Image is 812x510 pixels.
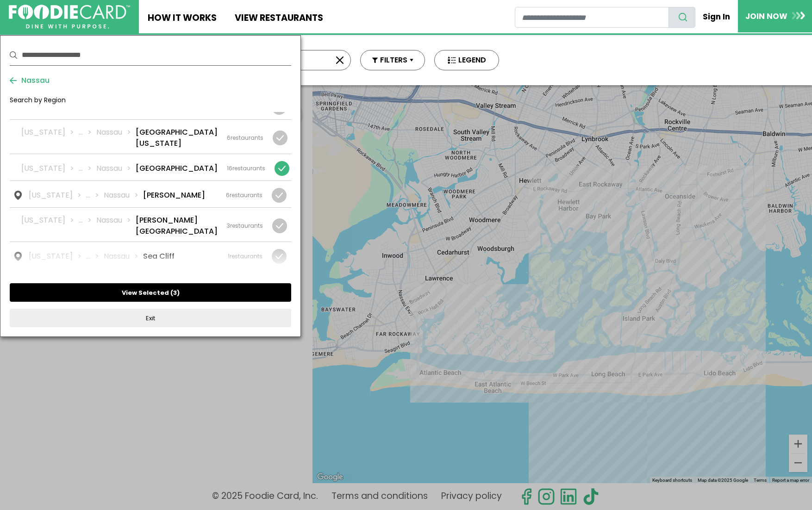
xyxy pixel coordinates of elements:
li: [GEOGRAPHIC_DATA] [136,163,218,174]
span: 16 [227,164,232,172]
a: Sign In [695,6,738,27]
li: Sea Cliff [143,251,175,262]
a: [US_STATE] ... Nassau [PERSON_NAME] 6restaurants [10,181,291,207]
button: Exit [10,309,291,327]
li: ... [79,127,96,149]
li: [GEOGRAPHIC_DATA][US_STATE] [136,127,218,149]
img: FoodieCard; Eat, Drink, Save, Donate [9,5,130,29]
span: 6 [227,134,231,142]
li: ... [86,190,104,201]
li: [US_STATE] [21,163,79,174]
li: Nassau [104,251,143,262]
li: ... [79,163,96,174]
div: restaurants [226,191,262,199]
span: 3 [227,222,230,230]
button: View Selected (3) [10,283,291,302]
a: [US_STATE] ... Nassau [GEOGRAPHIC_DATA][US_STATE] 6restaurants [10,120,291,154]
input: restaurant search [515,7,669,28]
a: [US_STATE] ... Nassau [GEOGRAPHIC_DATA] 16restaurants [10,154,291,180]
button: FILTERS [360,50,425,70]
span: 3 [173,288,177,297]
li: Nassau [96,127,136,149]
button: LEGEND [434,50,499,70]
li: [PERSON_NAME] [143,190,205,201]
div: Search by Region [10,95,291,112]
div: restaurants [227,222,263,230]
button: search [668,7,695,28]
li: [US_STATE] [29,190,86,201]
li: [US_STATE] [29,251,86,262]
li: Nassau [96,163,136,174]
li: [US_STATE] [21,127,79,149]
li: [PERSON_NAME][GEOGRAPHIC_DATA] [136,215,218,237]
button: Nassau [10,75,50,86]
div: restaurants [227,164,265,173]
a: [US_STATE] ... Nassau Sea Cliff 1restaurants [10,242,291,268]
span: 6 [226,191,230,199]
a: [US_STATE] ... Nassau [PERSON_NAME][GEOGRAPHIC_DATA] 3restaurants [10,208,291,242]
li: [US_STATE] [21,215,79,237]
li: ... [79,215,96,237]
a: [US_STATE] ... Nassau Seaford 4restaurants [10,269,291,295]
span: Nassau [17,75,50,86]
li: Nassau [96,215,136,237]
div: restaurants [228,252,262,261]
li: Nassau [104,190,143,201]
li: ... [86,251,104,262]
div: restaurants [227,134,263,142]
span: 1 [228,252,230,260]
